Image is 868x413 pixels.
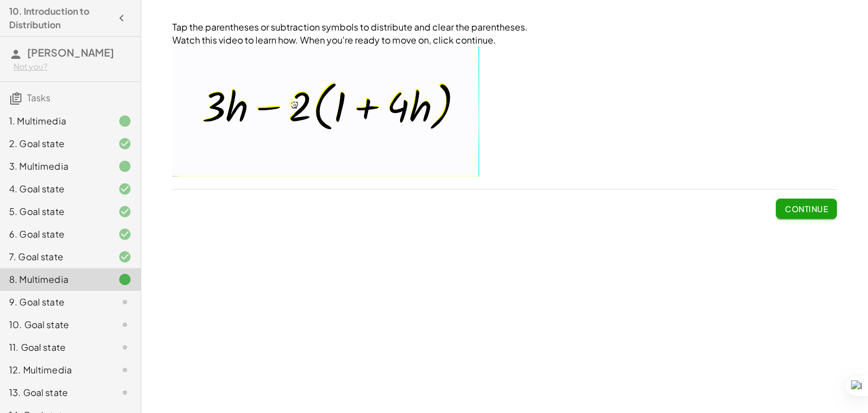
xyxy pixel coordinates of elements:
div: 1. Multimedia [9,114,100,128]
i: Task finished and correct. [118,205,132,218]
div: Not you? [14,61,132,72]
i: Task finished and correct. [118,182,132,196]
i: Task finished and correct. [118,137,132,150]
div: 5. Goal state [9,205,100,218]
button: Continue [776,199,837,219]
div: 9. Goal state [9,295,100,309]
div: 4. Goal state [9,182,100,196]
div: 10. Goal state [9,318,100,332]
i: Task not started. [118,318,132,332]
div: 13. Goal state [9,386,100,399]
i: Task finished and correct. [118,250,132,264]
span: Tap the parentheses or subtraction symbols to distribute and clear the parentheses. [172,21,528,33]
div: 11. Goal state [9,341,100,354]
i: Task not started. [118,295,132,309]
i: Task finished. [118,114,132,128]
div: 12. Multimedia [9,363,100,377]
i: Task not started. [118,363,132,377]
i: Task not started. [118,341,132,354]
div: 6. Goal state [9,227,100,241]
span: Continue [785,204,828,214]
div: 3. Multimedia [9,160,100,173]
i: Task finished. [118,273,132,286]
span: Watch this video to learn how. When you're ready to move on, click continue. [172,34,496,46]
i: Task finished and correct. [118,227,132,241]
i: Task not started. [118,386,132,399]
h4: 10. Introduction to Distribution [9,5,111,32]
i: Task finished. [118,160,132,173]
div: 7. Goal state [9,250,100,264]
span: Tasks [27,92,50,104]
img: 8019951e8834dde363753e8605ae95d3735bd70c03580c95a876d2ea3e5314c4.gif [172,46,479,177]
div: 2. Goal state [9,137,100,150]
div: 8. Multimedia [9,273,100,286]
span: [PERSON_NAME] [27,46,114,59]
